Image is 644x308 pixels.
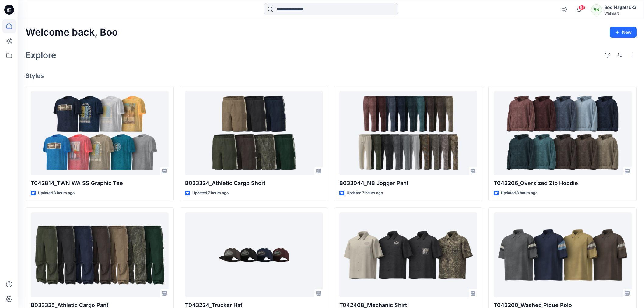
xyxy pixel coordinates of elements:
div: Boo Nagatsuka [604,4,636,11]
p: Updated 7 hours ago [192,190,229,196]
p: Updated 7 hours ago [347,190,383,196]
h4: Styles [26,72,637,79]
p: B033044_NB Jogger Pant [339,179,477,187]
p: B033324_Athletic Cargo Short [185,179,323,187]
div: BN [591,4,602,15]
h2: Welcome back, Boo [26,27,118,38]
a: T043206_Oversized Zip Hoodie [494,91,632,175]
p: T042814_TWN WA SS Graphic Tee [31,179,169,187]
button: New [610,27,637,38]
div: Walmart [604,11,636,16]
a: T043200_Washed Pique Polo [494,212,632,297]
a: B033324_Athletic Cargo Short [185,91,323,175]
a: T042408_Mechanic Shirt [339,212,477,297]
a: B033044_NB Jogger Pant [339,91,477,175]
h2: Explore [26,50,56,60]
a: B033325_Athletic Cargo Pant [31,212,169,297]
a: T043224_Trucker Hat [185,212,323,297]
p: T043206_Oversized Zip Hoodie [494,179,632,187]
p: Updated 8 hours ago [501,190,537,196]
span: 85 [579,5,585,10]
p: Updated 3 hours ago [38,190,75,196]
a: T042814_TWN WA SS Graphic Tee [31,91,169,175]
